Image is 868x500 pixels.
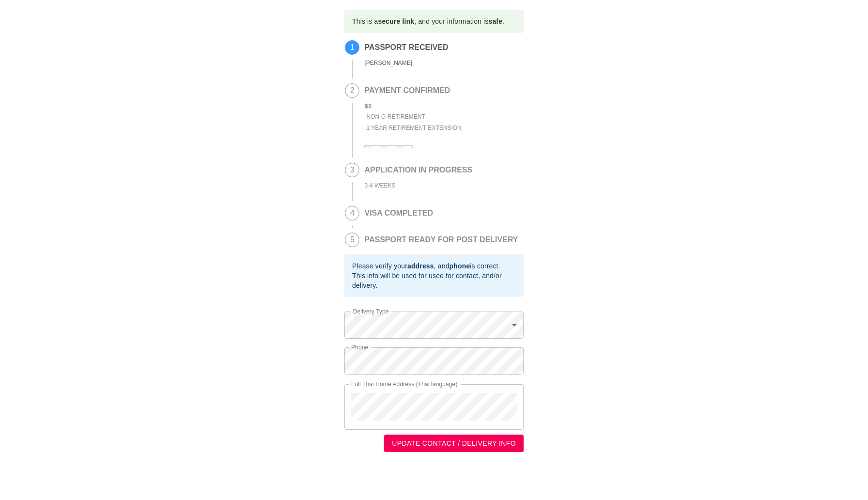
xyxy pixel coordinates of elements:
span: 2 [345,84,359,97]
span: 3 [345,163,359,177]
b: ฿ 0 [364,103,372,109]
button: UPDATE CONTACT / DELIVERY INFO [384,435,524,453]
b: secure link [378,17,414,25]
div: Please verify your , and is correct. [352,261,516,271]
b: phone [449,262,470,270]
b: address [407,262,434,270]
div: [PERSON_NAME] [364,58,448,69]
div: - NON-O Retirement [364,111,461,123]
h2: VISA COMPLETED [364,209,433,218]
span: 5 [345,233,359,247]
h2: PASSPORT RECEIVED [364,43,448,52]
h2: APPLICATION IN PROGRESS [364,166,472,174]
span: UPDATE CONTACT / DELIVERY INFO [392,437,516,450]
b: safe [488,17,502,25]
div: 3-4 WEEKS [364,180,472,191]
h2: PASSPORT READY FOR POST DELIVERY [364,235,518,244]
div: This is a , and your information is . [352,13,504,30]
div: This info will be used for used for contact, and/or delivery. [352,271,516,290]
div: - 1 Year Retirement Extension [364,123,461,134]
span: 1 [345,41,359,54]
span: 4 [345,206,359,220]
h2: PAYMENT CONFIRMED [364,86,461,95]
